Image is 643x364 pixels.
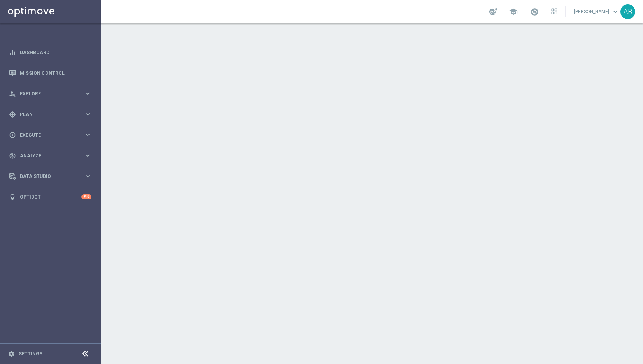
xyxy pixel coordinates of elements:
i: keyboard_arrow_right [84,172,91,180]
span: keyboard_arrow_down [611,7,620,16]
div: Data Studio [9,173,84,180]
i: equalizer [9,49,16,56]
a: Mission Control [20,63,91,83]
a: [PERSON_NAME]keyboard_arrow_down [573,6,620,18]
div: Plan [9,111,84,118]
a: Optibot [20,186,81,207]
div: Execute [9,132,84,139]
i: lightbulb [9,193,16,200]
i: gps_fixed [9,111,16,118]
a: Dashboard [20,42,91,63]
button: equalizer Dashboard [9,49,92,56]
span: Plan [20,112,84,117]
div: Explore [9,90,84,97]
span: school [509,7,518,16]
i: keyboard_arrow_right [84,152,91,159]
div: Mission Control [9,63,91,83]
span: Analyze [20,153,84,158]
div: Analyze [9,152,84,159]
i: play_circle_outline [9,132,16,139]
a: Settings [19,352,42,356]
button: Data Studio keyboard_arrow_right [9,173,92,179]
span: Explore [20,91,84,96]
button: play_circle_outline Execute keyboard_arrow_right [9,132,92,138]
span: Data Studio [20,174,84,179]
div: +10 [81,194,91,199]
i: settings [8,350,15,357]
div: Optibot [9,186,91,207]
button: track_changes Analyze keyboard_arrow_right [9,153,92,159]
i: keyboard_arrow_right [84,131,91,139]
i: keyboard_arrow_right [84,90,91,97]
div: AB [620,4,635,19]
button: gps_fixed Plan keyboard_arrow_right [9,111,92,118]
button: person_search Explore keyboard_arrow_right [9,91,92,97]
div: Dashboard [9,42,91,63]
button: lightbulb Optibot +10 [9,194,92,200]
span: Execute [20,133,84,137]
i: person_search [9,90,16,97]
i: keyboard_arrow_right [84,111,91,118]
i: track_changes [9,152,16,159]
button: Mission Control [9,70,92,76]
